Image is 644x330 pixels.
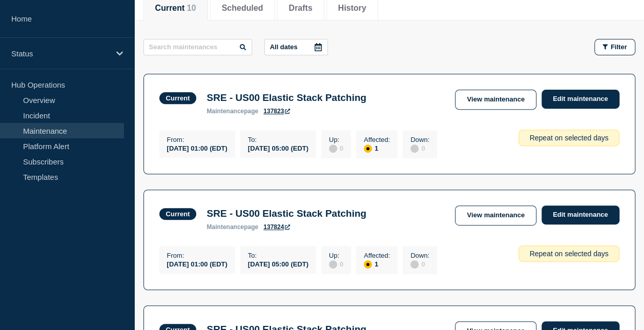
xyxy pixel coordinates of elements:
[206,223,244,231] span: maintenance
[329,260,337,269] div: disabled
[270,43,298,51] p: All dates
[222,4,263,13] button: Scheduled
[518,245,619,262] div: Repeat on selected days
[364,259,390,269] div: 1
[410,145,419,153] div: disabled
[248,143,308,152] div: [DATE] 05:00 (EDT)
[410,252,429,259] p: Down :
[364,252,390,259] p: Affected :
[206,223,258,231] p: page
[364,136,390,143] p: Affected :
[338,4,366,13] button: History
[329,252,343,259] p: Up :
[594,39,635,55] button: Filter
[455,205,536,225] a: View maintenance
[455,90,536,110] a: View maintenance
[264,39,328,55] button: All dates
[263,108,290,115] a: 137823
[329,145,337,153] div: disabled
[364,260,372,269] div: affected
[11,49,110,58] p: Status
[206,108,244,115] span: maintenance
[410,259,429,269] div: 0
[248,259,308,268] div: [DATE] 05:00 (EDT)
[542,90,619,109] a: Edit maintenance
[206,108,258,115] p: page
[329,143,343,153] div: 0
[611,43,627,51] span: Filter
[542,205,619,224] a: Edit maintenance
[288,4,312,13] button: Drafts
[329,259,343,269] div: 0
[167,143,227,152] div: [DATE] 01:00 (EDT)
[166,210,190,218] div: Current
[166,94,190,102] div: Current
[364,145,372,153] div: affected
[206,208,366,219] h3: SRE - US00 Elastic Stack Patching
[518,130,619,146] div: Repeat on selected days
[143,39,252,55] input: Search maintenances
[248,136,308,143] p: To :
[167,136,227,143] p: From :
[410,260,419,269] div: disabled
[155,4,196,13] button: Current 10
[263,223,290,231] a: 137824
[167,252,227,259] p: From :
[364,143,390,153] div: 1
[329,136,343,143] p: Up :
[248,252,308,259] p: To :
[187,4,196,12] span: 10
[410,143,429,153] div: 0
[167,259,227,268] div: [DATE] 01:00 (EDT)
[410,136,429,143] p: Down :
[206,92,366,104] h3: SRE - US00 Elastic Stack Patching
